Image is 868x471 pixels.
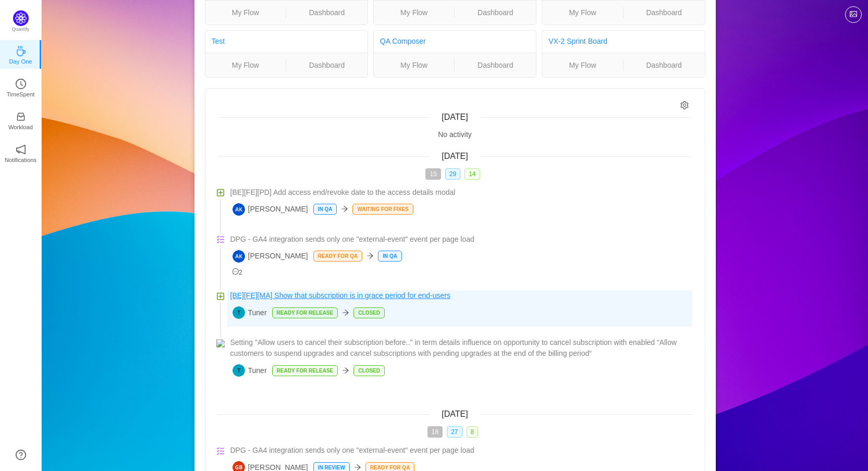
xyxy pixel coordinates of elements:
i: icon: setting [680,101,689,110]
a: Dashboard [286,59,368,71]
p: Quantify [12,26,30,33]
span: [BE][FE][PD] Add access end/revoke date to the access details modal [230,187,456,198]
a: [BE][FE][PD] Add access end/revoke date to the access details modal [230,187,692,198]
a: icon: notificationNotifications [16,147,26,158]
p: In QA [314,204,337,214]
a: [BE][FE][MA] Show that subscription is in grace period for end-users [230,290,692,301]
span: [PERSON_NAME] [233,203,308,216]
i: icon: inbox [16,111,26,122]
img: AK [233,250,245,263]
span: 18 [427,426,443,438]
a: Dashboard [455,59,536,71]
a: My Flow [542,7,623,18]
a: DPG - GA4 integration sends only one "external-event" event per page load [230,445,692,456]
a: VX-2 Sprint Board [548,37,607,45]
i: icon: arrow-right [354,464,361,471]
img: Quantify [13,10,29,26]
p: Ready for Release [273,308,338,318]
span: 15 [425,168,441,180]
a: Dashboard [624,59,705,71]
i: icon: coffee [16,46,26,56]
p: Workload [8,122,33,132]
span: [DATE] [442,410,468,418]
a: My Flow [374,59,455,71]
div: No activity [218,129,692,140]
span: 14 [464,168,480,180]
span: DPG - GA4 integration sends only one "external-event" event per page load [230,445,474,456]
a: Dashboard [286,7,368,18]
a: My Flow [205,59,286,71]
p: Ready for QA [314,251,362,261]
span: [DATE] [442,113,468,121]
i: icon: arrow-right [342,309,349,316]
a: Test [212,37,225,45]
p: TimeSpent [7,90,35,99]
i: icon: arrow-right [366,252,374,259]
a: icon: question-circle [16,450,26,460]
a: icon: clock-circleTimeSpent [16,82,26,92]
p: In QA [378,251,401,261]
img: T [233,306,245,319]
span: Tuner [233,364,267,377]
span: [BE][FE][MA] Show that subscription is in grace period for end-users [230,290,451,301]
a: DPG - GA4 integration sends only one "external-event" event per page load [230,234,692,245]
a: icon: inboxWorkload [16,115,26,125]
span: [DATE] [442,152,468,160]
i: icon: clock-circle [16,79,26,89]
i: icon: arrow-right [341,205,348,213]
a: My Flow [542,59,623,71]
img: T [233,364,245,377]
a: My Flow [374,7,455,18]
p: Notifications [5,155,36,165]
span: Tuner [233,306,267,319]
span: 29 [445,168,460,180]
img: AK [233,203,245,216]
span: 27 [447,426,462,438]
span: [PERSON_NAME] [233,250,308,263]
span: 8 [467,426,479,438]
span: 2 [233,269,243,276]
a: Setting "Allow users to cancel their subscription before.." in term details influence on opportun... [230,337,692,359]
button: icon: picture [845,6,862,23]
p: Closed [354,308,384,318]
i: icon: message [233,268,239,275]
p: Day One [9,57,32,66]
p: Waiting for Fixes [353,204,412,214]
i: icon: notification [16,144,26,155]
span: DPG - GA4 integration sends only one "external-event" event per page load [230,234,474,245]
a: QA Composer [380,37,426,45]
p: Closed [354,366,384,376]
a: Dashboard [455,7,536,18]
p: Ready for Release [273,366,338,376]
i: icon: arrow-right [342,367,349,374]
a: My Flow [205,7,286,18]
a: icon: coffeeDay One [16,49,26,59]
a: Dashboard [624,7,705,18]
